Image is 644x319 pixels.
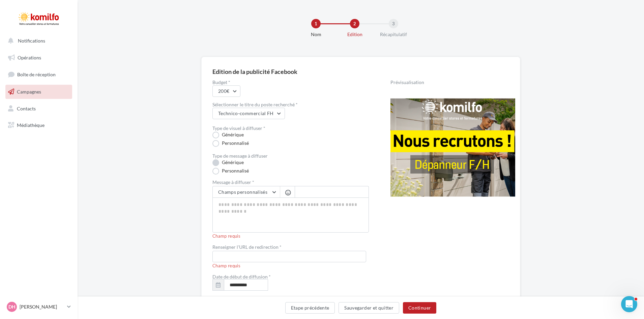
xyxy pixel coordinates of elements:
[17,105,36,111] span: Contacts
[18,38,45,44] span: Notifications
[212,140,249,147] label: Personnalisé
[339,302,399,314] button: Sauvegarder et quitter
[17,72,56,77] span: Boîte de réception
[212,274,271,279] label: Date de début de diffusion *
[294,31,338,38] div: Nom
[4,51,74,65] a: Opérations
[212,233,369,239] div: Champ requis
[213,186,280,198] button: Champs personnalisés
[390,80,509,85] div: Prévisualisation
[350,19,359,28] div: 2
[212,126,265,131] label: Type de visuel à diffuser *
[218,189,267,195] span: Champs personnalisés
[18,55,41,60] span: Opérations
[212,108,285,119] button: Technico-commercial FH
[8,303,16,310] span: DH
[390,86,515,211] img: operation-preview
[17,122,45,128] span: Médiathèque
[4,67,74,82] a: Boîte de réception
[212,263,369,269] div: Champ requis
[212,102,369,107] div: Sélectionner le titre du poste recherché *
[621,296,637,312] iframe: Intercom live chat
[20,303,64,310] p: [PERSON_NAME]
[212,159,244,166] label: Générique
[212,180,369,185] label: Message à diffuser *
[4,102,74,116] a: Contacts
[333,31,376,38] div: Edition
[389,19,398,28] div: 3
[4,34,71,48] button: Notifications
[17,89,41,95] span: Campagnes
[212,132,244,138] label: Générique
[5,300,72,313] a: DH [PERSON_NAME]
[311,19,321,28] div: 1
[212,85,240,97] button: 200€
[4,85,74,99] a: Campagnes
[212,69,297,75] div: Edition de la publicité Facebook
[372,31,415,38] div: Récapitulatif
[285,302,335,314] button: Etape précédente
[212,245,363,249] label: Renseigner l'URL de redirection *
[212,80,369,85] label: Budget *
[212,168,249,175] label: Personnalisé
[212,154,268,158] label: Type de message à diffuser
[4,118,74,132] a: Médiathèque
[403,302,436,314] button: Continuer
